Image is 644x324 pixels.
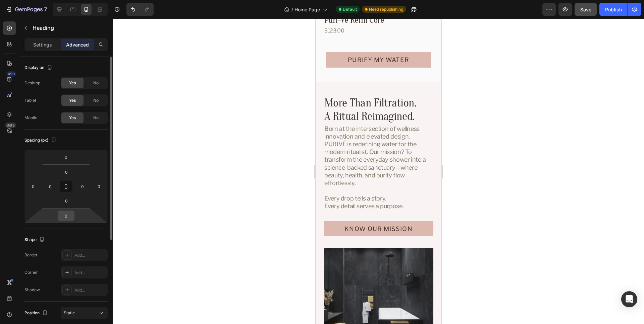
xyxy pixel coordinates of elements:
[33,41,52,48] p: Settings
[93,115,99,121] span: No
[24,252,38,258] div: Border
[575,3,597,16] button: Save
[74,252,106,258] div: Add...
[33,24,105,32] p: Heading
[77,181,88,191] input: 0px
[60,167,73,177] input: 0px
[60,196,73,206] input: 0px
[3,3,50,16] button: 7
[24,115,37,121] div: Mobile
[94,181,104,191] input: 0
[24,136,58,145] div: Spacing (px)
[61,307,108,319] button: Static
[621,291,637,307] div: Open Intercom Messenger
[29,206,97,215] p: know our mission
[44,5,47,13] p: 7
[93,80,99,86] span: No
[45,181,55,191] input: 0px
[24,287,40,293] div: Shadow
[316,19,441,324] iframe: Design area
[64,310,75,315] span: Static
[69,115,76,121] span: Yes
[126,3,154,16] div: Undo/Redo
[8,8,118,16] div: $123.00
[93,97,99,103] span: No
[8,202,118,218] a: know our mission
[32,37,93,46] p: Purify my water
[24,63,54,72] div: Display on
[343,6,357,12] span: Default
[605,6,622,13] div: Publish
[9,106,117,191] p: Born at the intersection of wellness innovation and elevated design, PURIVÉ is redefining water f...
[369,6,403,12] span: Need republishing
[69,97,76,103] span: Yes
[294,6,320,13] span: Home Page
[74,287,106,293] div: Add...
[24,80,40,86] div: Desktop
[24,309,49,318] div: Position
[24,97,36,103] div: Tablet
[59,211,73,221] input: 0
[10,33,115,49] a: Purify my water
[580,7,591,12] span: Save
[24,269,38,275] div: Corner
[74,270,106,276] div: Add...
[66,41,89,48] p: Advanced
[6,71,16,77] div: 450
[291,6,293,13] span: /
[24,235,46,244] div: Shape
[8,77,105,106] h2: More Than Filtration. A Ritual Reimagined.
[69,80,76,86] span: Yes
[59,152,73,162] input: 0
[599,3,628,16] button: Publish
[28,181,38,191] input: 0
[5,123,16,128] div: Beta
